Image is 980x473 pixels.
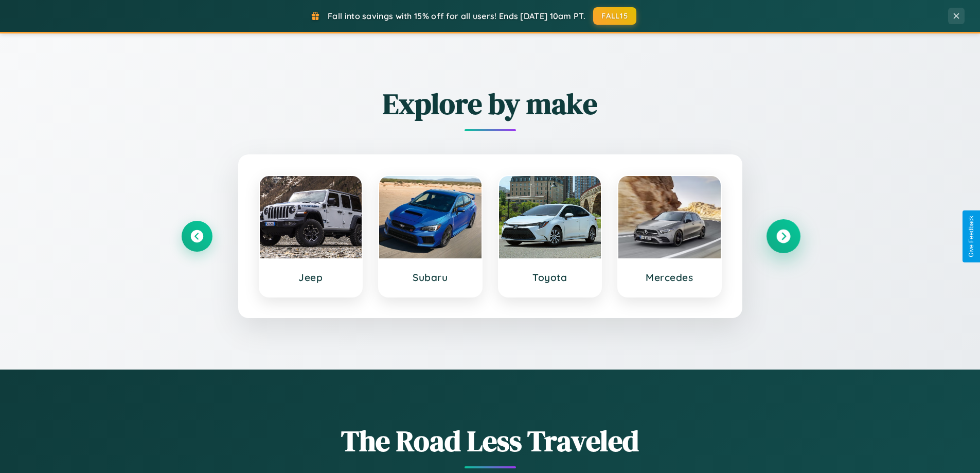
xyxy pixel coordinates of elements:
[182,421,799,461] h1: The Road Less Traveled
[629,271,710,284] h3: Mercedes
[509,271,591,284] h3: Toyota
[328,11,585,21] span: Fall into savings with 15% off for all users! Ends [DATE] 10am PT.
[270,271,352,284] h3: Jeep
[968,216,975,257] div: Give Feedback
[182,84,799,124] h2: Explore by make
[593,7,636,25] button: FALL15
[389,271,471,284] h3: Subaru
